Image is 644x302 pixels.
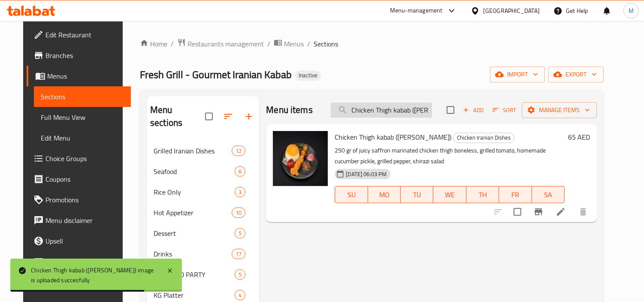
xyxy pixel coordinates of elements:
button: Manage items [522,102,597,118]
span: SU [339,189,364,201]
span: Chicken Iranian Dishes [454,133,514,143]
span: import [497,69,538,80]
span: 4 [235,291,245,299]
span: Dessert [154,228,235,238]
span: Drinks [154,249,232,259]
div: WEEKEND PARTY5 [147,264,259,285]
span: TH [470,189,496,201]
a: Edit menu item [556,207,566,217]
li: / [307,39,310,49]
span: Menus [47,71,124,81]
button: Branch-specific-item [528,201,549,222]
a: Menus [27,66,131,86]
a: Upsell [27,231,131,251]
span: 12 [232,147,245,155]
button: MO [368,186,401,203]
a: Branches [27,45,131,66]
span: Fresh Grill - Gourmet Iranian Kabab [140,65,292,84]
h6: 65 AED [568,131,590,143]
span: Grilled Iranian Dishes [154,146,232,156]
span: Coverage Report [45,256,124,267]
nav: breadcrumb [140,38,604,49]
span: Hot Appetizer [154,207,232,218]
span: KG Platter [154,290,235,300]
span: MO [372,189,397,201]
button: Add [460,104,487,117]
span: Menus [284,39,304,49]
p: 250 gr of juicy saffron marinated chicken thigh boneless, grilled tomato, homemade cucumber pickl... [335,145,565,167]
span: Branches [45,50,124,61]
span: 5 [235,271,245,279]
button: delete [573,201,593,222]
span: Inactive [295,72,321,79]
a: Promotions [27,189,131,210]
span: SA [535,189,561,201]
button: WE [433,186,466,203]
button: import [490,67,545,82]
span: Sort [493,105,516,115]
a: Choice Groups [27,148,131,169]
div: [GEOGRAPHIC_DATA] [483,6,540,15]
span: Choice Groups [45,153,124,164]
span: TU [404,189,430,201]
a: Home [140,39,167,49]
a: Menu disclaimer [27,210,131,231]
span: Edit Restaurant [45,30,124,40]
button: TH [466,186,499,203]
li: / [267,39,270,49]
span: Menu disclaimer [45,215,124,226]
input: search [331,103,432,118]
div: Dessert5 [147,223,259,244]
span: 10 [232,209,245,217]
button: SA [532,186,565,203]
img: Chicken Thigh kabab (joje ron) [273,131,328,186]
span: WEEKEND PARTY [154,269,235,280]
div: Menu-management [390,6,443,16]
span: 5 [235,229,245,238]
span: Edit Menu [41,133,124,143]
div: Chicken Iranian Dishes [453,133,514,143]
span: Upsell [45,236,124,246]
button: export [548,67,604,82]
span: 6 [235,168,245,176]
span: export [555,69,597,80]
div: Rice Only3 [147,182,259,202]
div: Seafood6 [147,161,259,182]
div: Inactive [295,70,321,81]
span: Restaurants management [187,39,264,49]
span: Seafood [154,166,235,177]
span: Chicken Thigh kabab ([PERSON_NAME]) [335,131,451,143]
button: Sort [490,104,518,117]
a: Coupons [27,169,131,189]
span: FR [502,189,528,201]
div: Hot Appetizer10 [147,202,259,223]
span: [DATE] 06:03 PM [342,170,390,178]
a: Coverage Report [27,251,131,272]
span: Full Menu View [41,112,124,122]
span: Promotions [45,195,124,205]
div: Grilled Iranian Dishes12 [147,140,259,161]
a: Sections [34,86,131,107]
span: Add [462,105,485,115]
li: / [171,39,174,49]
span: Rice Only [154,187,235,197]
div: Chicken Thigh kabab ([PERSON_NAME]) image is uploaded succesfully [31,265,158,285]
span: WE [437,189,463,201]
a: Edit Menu [34,128,131,148]
span: Manage items [529,105,590,116]
a: Full Menu View [34,107,131,128]
button: TU [401,186,433,203]
h2: Menu items [266,104,313,116]
a: Menus [274,38,304,49]
span: Sections [314,39,338,49]
span: M [629,6,634,15]
span: 3 [235,188,245,196]
button: FR [499,186,532,203]
a: Edit Restaurant [27,24,131,45]
span: 17 [232,250,245,258]
span: Select to update [508,203,526,221]
button: SU [335,186,368,203]
h2: Menu sections [150,104,205,129]
span: Sections [41,92,124,102]
a: Restaurants management [177,38,264,49]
